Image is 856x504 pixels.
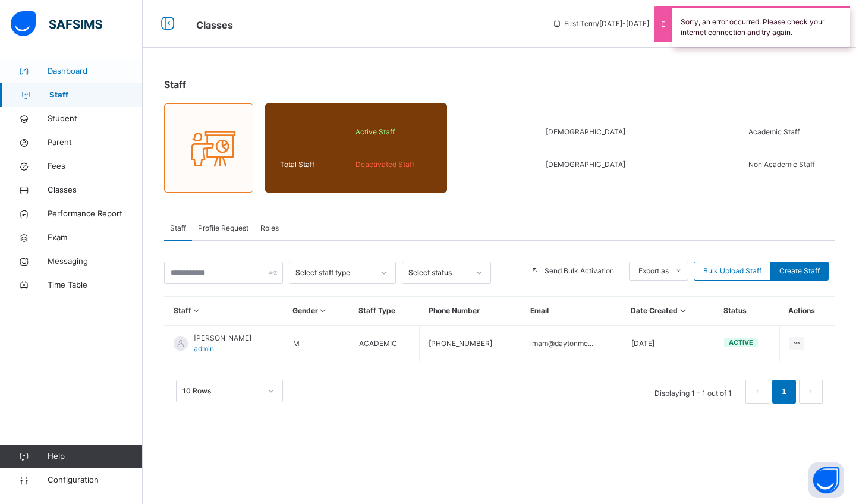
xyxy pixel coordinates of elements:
img: safsims [11,11,102,36]
li: 下一页 [799,380,823,404]
span: Help [48,451,142,462]
span: Parent [48,137,143,149]
i: Sort in Ascending Order [191,306,202,315]
li: Displaying 1 - 1 out of 1 [646,380,741,404]
th: Gender [284,297,350,326]
div: Total Staff [277,156,353,173]
span: Classes [196,19,233,31]
span: Active Staff [355,127,432,137]
span: Create Staff [779,266,820,276]
i: Sort in Ascending Order [678,306,688,315]
i: Sort in Ascending Order [318,306,328,315]
button: next page [799,380,823,404]
button: prev page [745,380,769,404]
span: [DEMOGRAPHIC_DATA] [546,127,626,137]
span: admin [194,344,214,353]
span: active [729,338,753,346]
span: Classes [48,184,143,196]
th: Email [521,297,622,326]
th: Actions [779,297,835,326]
span: Staff [49,89,143,101]
span: Staff [164,78,186,90]
td: [DATE] [622,326,715,362]
td: M [284,326,350,362]
div: 10 Rows [182,386,261,396]
th: Phone Number [420,297,521,326]
span: Deactivated Staff [355,159,432,170]
span: Messaging [48,256,143,267]
span: Dashboard [48,65,143,77]
span: Send Bulk Activation [545,266,614,276]
span: session/term information [552,18,649,29]
span: Roles [260,223,279,234]
span: Profile Request [198,223,248,234]
li: 上一页 [745,380,769,404]
span: Exam [48,232,143,244]
span: Student [48,113,143,125]
span: Academic Staff [748,127,820,137]
button: Open asap [808,462,844,498]
span: Performance Report [48,208,143,220]
a: 1 [778,384,789,399]
span: Export as [638,266,669,276]
span: Configuration [48,474,142,486]
td: [PHONE_NUMBER] [420,326,521,362]
th: Status [715,297,779,326]
span: Staff [170,223,186,234]
th: Staff Type [350,297,420,326]
span: Bulk Upload Staff [703,266,761,276]
div: Select staff type [295,267,374,278]
span: Fees [48,160,143,172]
td: ACADEMIC [350,326,420,362]
span: Time Table [48,279,143,291]
span: Non Academic Staff [748,159,820,170]
li: 1 [772,380,796,404]
th: Staff [165,297,284,326]
td: imam@daytonme... [521,326,622,362]
span: [PERSON_NAME] [194,333,251,344]
th: Date Created [622,297,715,326]
div: Sorry, an error occurred. Please check your internet connection and try again. [672,6,850,47]
div: Select status [408,267,469,278]
span: [DEMOGRAPHIC_DATA] [546,159,626,170]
